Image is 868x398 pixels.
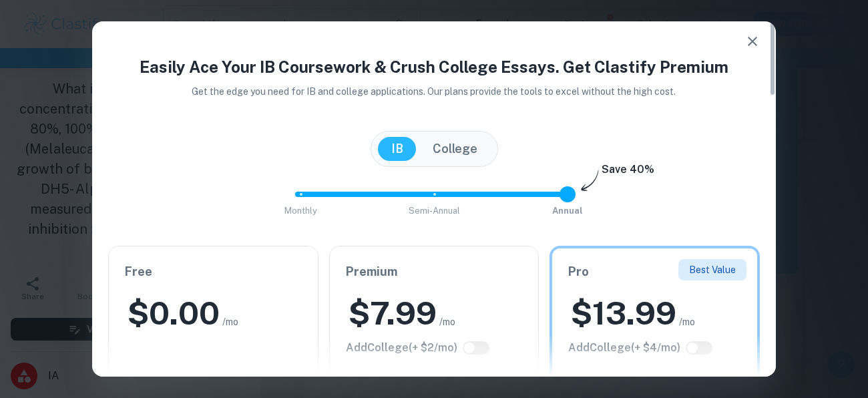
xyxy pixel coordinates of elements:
span: Annual [552,206,583,216]
span: /mo [222,315,238,329]
h6: Save 40% [602,162,654,184]
span: /mo [679,315,695,329]
span: Semi-Annual [409,206,460,216]
h4: Easily Ace Your IB Coursework & Crush College Essays. Get Clastify Premium [108,55,760,79]
h6: Premium [346,262,523,281]
button: College [419,137,491,161]
h6: Pro [568,262,741,281]
img: subscription-arrow.svg [581,170,599,192]
p: Best Value [689,262,736,277]
span: Monthly [284,206,317,216]
span: /mo [439,315,455,329]
h2: $ 13.99 [571,292,676,335]
h6: Free [125,262,302,281]
button: IB [378,137,417,161]
h2: $ 0.00 [128,292,220,335]
p: Get the edge you need for IB and college applications. Our plans provide the tools to excel witho... [174,84,695,99]
h2: $ 7.99 [349,292,437,335]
